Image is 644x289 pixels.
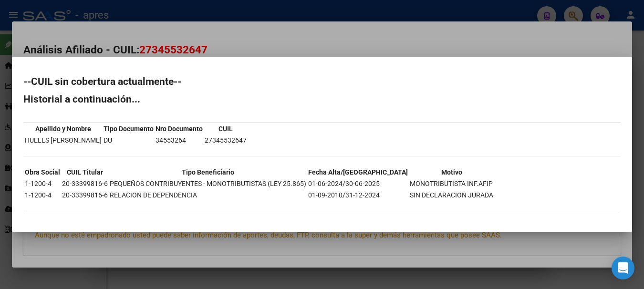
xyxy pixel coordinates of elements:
[62,167,108,177] th: CUIL Titular
[103,124,154,134] th: Tipo Documento
[109,178,307,189] td: PEQUEÑOS CONTRIBUYENTES - MONOTRIBUTISTAS (LEY 25.865)
[308,190,408,200] td: 01-09-2010/31-12-2024
[612,257,634,279] div: Open Intercom Messenger
[23,77,621,86] h2: --CUIL sin cobertura actualmente--
[409,178,494,189] td: MONOTRIBUTISTA INF.AFIP
[308,167,408,177] th: Fecha Alta/[GEOGRAPHIC_DATA]
[155,135,203,145] td: 34553264
[409,190,494,200] td: SIN DECLARACION JURADA
[109,167,307,177] th: Tipo Beneficiario
[24,167,61,177] th: Obra Social
[62,178,108,189] td: 20-33399816-6
[409,167,494,177] th: Motivo
[24,178,61,189] td: 1-1200-4
[62,190,108,200] td: 20-33399816-6
[103,135,154,145] td: DU
[23,94,621,104] h2: Historial a continuación...
[109,190,307,200] td: RELACION DE DEPENDENCIA
[308,178,408,189] td: 01-06-2024/30-06-2025
[204,135,247,145] td: 27345532647
[155,124,203,134] th: Nro Documento
[24,135,102,145] td: HUELLS [PERSON_NAME]
[204,124,247,134] th: CUIL
[24,124,102,134] th: Apellido y Nombre
[24,190,61,200] td: 1-1200-4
